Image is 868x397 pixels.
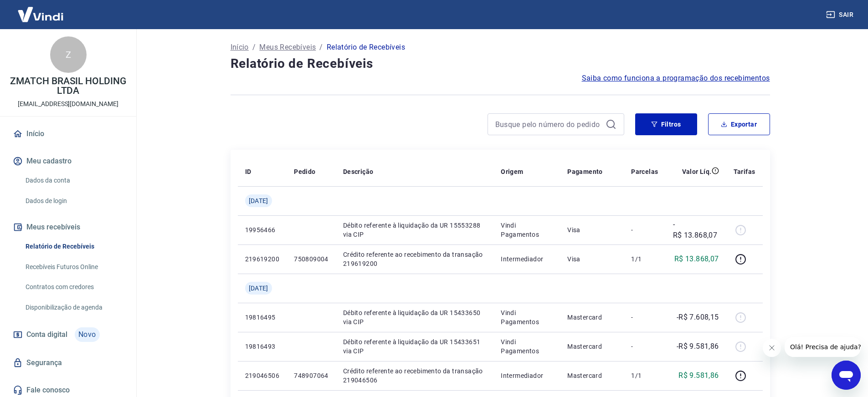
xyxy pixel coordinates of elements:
[501,337,553,356] p: Vindi Pagamentos
[567,313,616,322] p: Mastercard
[11,353,125,373] a: Segurança
[785,337,861,357] iframe: Mensagem da empresa
[631,313,658,322] p: -
[343,337,487,356] p: Débito referente à liquidação da UR 15433651 via CIP
[501,371,553,380] p: Intermediador
[245,167,252,176] p: ID
[319,42,323,53] p: /
[231,42,249,53] a: Início
[252,42,256,53] p: /
[678,370,719,381] p: R$ 9.581,86
[631,342,658,351] p: -
[245,254,280,264] p: 219619200
[11,151,125,171] button: Meu cadastro
[294,167,315,176] p: Pedido
[501,254,553,264] p: Intermediador
[26,328,67,341] span: Conta digital
[294,254,329,264] p: 750809004
[245,371,280,380] p: 219046506
[18,99,118,109] p: [EMAIL_ADDRESS][DOMAIN_NAME]
[631,225,658,234] p: -
[501,308,553,326] p: Vindi Pagamentos
[682,167,712,176] p: Valor Líq.
[22,171,125,190] a: Dados da conta
[249,284,268,293] span: [DATE]
[343,308,487,326] p: Débito referente à liquidação da UR 15433650 via CIP
[501,167,523,176] p: Origem
[501,221,553,239] p: Vindi Pagamentos
[75,327,100,342] span: Novo
[677,341,719,352] p: -R$ 9.581,86
[7,76,129,96] p: ZMATCH BRASIL HOLDING LTDA
[5,6,77,14] span: Olá! Precisa de ajuda?
[343,250,487,268] p: Crédito referente ao recebimento da transação 219619200
[22,258,125,276] a: Recebíveis Futuros Online
[11,324,125,346] a: Conta digitalNovo
[294,371,329,380] p: 748907064
[631,254,658,264] p: 1/1
[635,113,697,135] button: Filtros
[567,225,616,234] p: Visa
[245,225,280,234] p: 19956466
[11,124,125,144] a: Início
[231,55,770,73] h4: Relatório de Recebíveis
[708,113,770,135] button: Exportar
[567,371,616,380] p: Mastercard
[50,36,87,73] div: Z
[327,42,405,53] p: Relatório de Recebíveis
[832,361,861,390] iframe: Botão para abrir a janela de mensagens
[259,42,316,53] a: Meus Recebíveis
[22,192,125,210] a: Dados de login
[343,221,487,239] p: Débito referente à liquidação da UR 15553288 via CIP
[582,73,770,84] a: Saiba como funciona a programação dos recebimentos
[734,167,755,176] p: Tarifas
[567,167,603,176] p: Pagamento
[673,219,719,241] p: -R$ 13.868,07
[631,371,658,380] p: 1/1
[343,366,487,385] p: Crédito referente ao recebimento da transação 219046506
[11,217,125,237] button: Meus recebíveis
[249,196,268,205] span: [DATE]
[343,167,374,176] p: Descrição
[22,278,125,296] a: Contratos com credores
[631,167,658,176] p: Parcelas
[677,312,719,323] p: -R$ 7.608,15
[674,254,719,265] p: R$ 13.868,07
[22,298,125,317] a: Disponibilização de agenda
[22,237,125,256] a: Relatório de Recebíveis
[245,313,280,322] p: 19816495
[495,117,602,131] input: Busque pelo número do pedido
[567,342,616,351] p: Mastercard
[824,6,857,23] button: Sair
[763,339,781,357] iframe: Fechar mensagem
[245,342,280,351] p: 19816493
[11,0,70,28] img: Vindi
[567,254,616,264] p: Visa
